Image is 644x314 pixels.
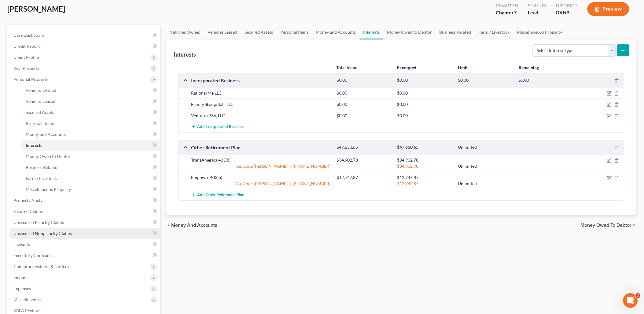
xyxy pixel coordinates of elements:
span: 7 [514,9,517,15]
button: Money Owed to Debtor chevron_right [581,223,637,228]
span: Personal Property [13,77,48,82]
div: Other Retirement Plan [188,144,333,151]
span: [PERSON_NAME] [7,4,65,13]
span: Income [13,275,28,280]
span: Business Related [26,165,57,170]
a: Farm / Livestock [475,25,513,39]
strong: Exempted [397,65,417,70]
a: Secured Claims [9,206,160,217]
a: Business Related [436,25,475,39]
strong: Limit [458,65,468,70]
span: Vehicles Owned [26,88,56,93]
button: chevron_left Money and Accounts [166,223,218,228]
div: TransAmerica 403(b) [188,157,333,163]
div: Family Shangrilah, LLC [188,101,333,107]
i: chevron_right [632,223,637,228]
span: Secured Assets [26,110,54,115]
div: Chapter [496,9,518,16]
div: Incorporated Business [188,77,333,84]
span: Money Owed to Debtor [26,154,71,159]
iframe: Intercom live chat [623,293,638,308]
a: Miscellaneous Property [21,184,160,195]
span: Money and Accounts [171,223,218,228]
span: SOFA Review [13,308,39,313]
span: Money Owed to Debtor [581,223,632,228]
a: Credit Report [9,41,160,52]
span: Money and Accounts [26,132,66,137]
div: $0.00 [394,113,455,119]
div: GANB [556,9,578,16]
div: Unlimited [455,144,516,150]
span: Secured Claims [13,209,43,214]
div: $0.00 [333,101,394,107]
div: Unlimited [455,163,516,169]
span: Case Dashboard [13,32,45,38]
div: Interests [174,51,196,58]
div: $12,747.87 [394,181,455,187]
a: Unsecured Priority Claims [9,217,160,228]
span: Credit Report [13,43,40,49]
span: Vehicles Leased [26,99,55,104]
span: Unsecured Nonpriority Claims [13,231,72,236]
a: Vehicles Owned [166,25,204,39]
span: Property Analysis [13,198,47,203]
a: Business Related [21,162,160,173]
a: Money Owed to Debtor [21,151,160,162]
a: Money and Accounts [312,25,360,39]
div: Unlimited [455,181,516,187]
a: Property Analysis [9,195,160,206]
span: Executory Contracts [13,253,53,258]
a: Vehicles Owned [21,85,160,96]
a: Money and Accounts [21,129,160,140]
div: Ga. Code [PERSON_NAME]. § [PHONE_NUMBER] [188,163,333,169]
a: Lawsuits [9,239,160,250]
span: Add Incorporated Business [197,125,245,129]
a: Miscellaneous Property [513,25,566,39]
div: Chapter [496,2,518,9]
div: Ga. Code [PERSON_NAME]. § [PHONE_NUMBER] [188,181,333,187]
a: Vehicles Leased [21,96,160,107]
strong: Remaining [519,65,539,70]
div: $47,650.65 [394,144,455,150]
div: $34,902.78 [333,157,394,163]
span: Miscellaneous [13,297,41,302]
button: Add Other Retirement Plan [191,189,245,200]
div: District [556,2,578,9]
a: Interests [21,140,160,151]
a: Secured Assets [21,107,160,118]
div: $34,902.78 [394,163,455,169]
a: Case Dashboard [9,30,160,41]
span: 2 [636,293,641,298]
span: Codebtors Insiders & Notices [13,264,69,269]
a: Secured Assets [241,25,277,39]
div: Empower 403(b) [188,174,333,181]
div: $34,902.78 [394,157,455,163]
div: $12,747.87 [333,174,394,181]
span: Client Profile [13,54,39,60]
div: $0.00 [455,77,516,83]
div: $0.00 [333,90,394,96]
a: Money Owed to Debtor [384,25,436,39]
div: $0.00 [333,77,394,83]
button: Preview [587,2,629,16]
div: $0.00 [394,101,455,107]
span: Real Property [13,65,40,71]
div: Ventures 786, LLC [188,113,333,119]
div: $47,650.65 [333,144,394,150]
div: $0.00 [516,77,576,83]
span: Farm / Livestock [26,176,57,181]
div: Lead [528,9,546,16]
button: Add Incorporated Business [191,121,245,133]
a: Unsecured Nonpriority Claims [9,228,160,239]
i: chevron_left [166,223,171,228]
a: Personal Items [21,118,160,129]
a: Farm / Livestock [21,173,160,184]
span: Unsecured Priority Claims [13,220,64,225]
span: Personal Items [26,121,54,126]
div: $12,747.87 [394,174,455,181]
strong: Total Value [337,65,358,70]
span: Miscellaneous Property [26,187,71,192]
div: Status [528,2,546,9]
span: Expenses [13,286,31,291]
div: Rational Me LLC [188,90,333,96]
